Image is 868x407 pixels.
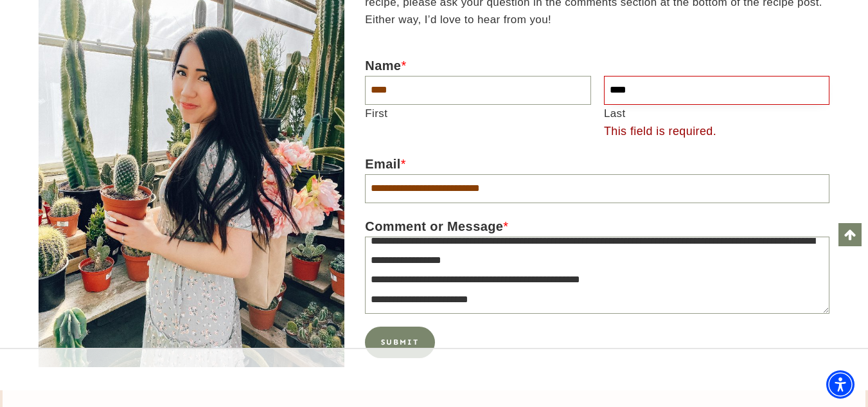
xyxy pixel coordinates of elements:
label: Email [365,154,829,174]
label: Name [365,55,829,76]
label: Last [604,105,830,122]
div: Accessibility Menu [826,370,855,399]
a: Scroll to top [838,223,862,246]
label: Comment or Message [365,216,829,237]
button: Submit [365,327,435,358]
label: First [365,105,591,122]
label: This field is required. [604,122,830,141]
